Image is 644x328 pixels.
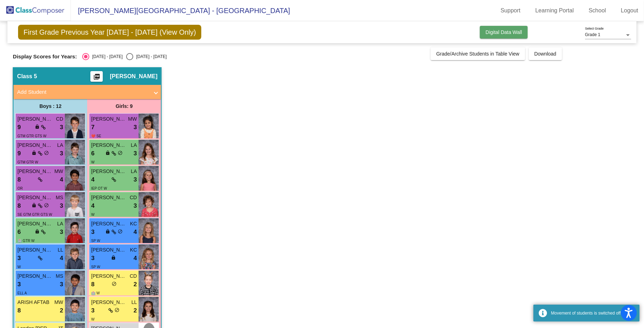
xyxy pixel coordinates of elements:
[91,272,127,280] span: [PERSON_NAME]
[118,229,123,234] span: do_not_disturb_alt
[91,213,94,217] span: W
[17,246,53,254] span: [PERSON_NAME]
[91,239,100,243] span: SP W
[105,229,110,234] span: lock
[60,149,63,158] span: 3
[54,299,63,306] span: MW
[534,51,556,57] span: Download
[91,123,94,132] span: 7
[90,71,103,82] button: Print Students Details
[58,246,63,254] span: LL
[17,88,149,96] mat-panel-title: Add Student
[134,254,137,263] span: 4
[134,280,137,289] span: 2
[17,291,27,295] span: ELL A
[130,272,137,280] span: CD
[91,168,127,175] span: [PERSON_NAME]
[91,306,94,315] span: 3
[17,149,21,158] span: 9
[60,254,63,263] span: 4
[17,73,37,80] span: Class 5
[87,99,161,113] div: Girls: 9
[82,53,167,60] mat-radio-group: Select an option
[91,291,100,295] span: 🏥 W
[529,47,562,60] button: Download
[17,123,21,132] span: 9
[35,124,40,129] span: lock
[17,115,53,123] span: [PERSON_NAME]
[110,73,157,80] span: [PERSON_NAME]
[44,203,49,208] span: do_not_disturb_alt
[134,228,137,237] span: 4
[17,168,53,175] span: [PERSON_NAME]
[91,254,94,263] span: 3
[17,160,38,164] span: GTM GTR W
[91,246,127,254] span: [PERSON_NAME]
[114,307,119,312] span: do_not_disturb_alt
[111,255,116,260] span: lock
[134,149,137,158] span: 3
[17,213,52,217] span: SE GTM GTR GTS W
[32,150,37,155] span: lock
[54,168,63,175] span: MW
[91,280,94,289] span: 8
[91,220,127,228] span: [PERSON_NAME]
[56,272,63,280] span: MS
[56,115,63,123] span: CD
[17,186,23,190] span: OR
[60,175,63,184] span: 4
[60,306,63,315] span: 2
[495,5,526,16] a: Support
[486,29,522,35] span: Digital Data Wall
[60,228,63,237] span: 3
[530,5,580,16] a: Learning Portal
[128,115,137,123] span: MW
[17,134,46,138] span: GTM GTR GTS W
[93,73,101,83] mat-icon: picture_as_pdf
[112,281,117,286] span: do_not_disturb_alt
[60,280,63,289] span: 3
[130,220,137,228] span: KC
[551,310,634,316] div: Movement of students is switched off
[91,194,127,201] span: [PERSON_NAME]
[57,142,63,149] span: LA
[71,5,290,16] span: [PERSON_NAME][GEOGRAPHIC_DATA] - [GEOGRAPHIC_DATA]
[17,201,21,211] span: 8
[134,123,137,132] span: 3
[91,160,94,164] span: W
[431,47,525,60] button: Grade/Archive Students in Table View
[17,306,21,315] span: 8
[91,149,94,158] span: 6
[133,53,167,60] div: [DATE] - [DATE]
[17,220,53,228] span: [PERSON_NAME]
[60,123,63,132] span: 3
[17,228,21,237] span: 6
[131,142,137,149] span: LA
[13,99,87,113] div: Boys : 12
[130,246,137,254] span: KC
[480,26,528,39] button: Digital Data Wall
[91,115,127,123] span: [PERSON_NAME]
[17,265,21,269] span: W
[17,254,21,263] span: 3
[17,194,53,201] span: [PERSON_NAME]
[17,175,21,184] span: 8
[17,272,53,280] span: [PERSON_NAME]
[13,53,77,60] span: Display Scores for Years:
[17,239,34,243] span: 🏥 GTR W
[44,150,49,155] span: do_not_disturb_alt
[436,51,520,57] span: Grade/Archive Students in Table View
[130,194,137,201] span: CD
[60,201,63,211] span: 3
[89,53,123,60] div: [DATE] - [DATE]
[105,150,110,155] span: lock
[134,201,137,211] span: 3
[91,186,107,190] span: IEP OT W
[56,194,63,201] span: MS
[18,25,201,40] span: First Grade Previous Year [DATE] - [DATE] (View Only)
[615,5,644,16] a: Logout
[91,317,94,321] span: W
[91,175,94,184] span: 4
[17,280,21,289] span: 3
[134,306,137,315] span: 2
